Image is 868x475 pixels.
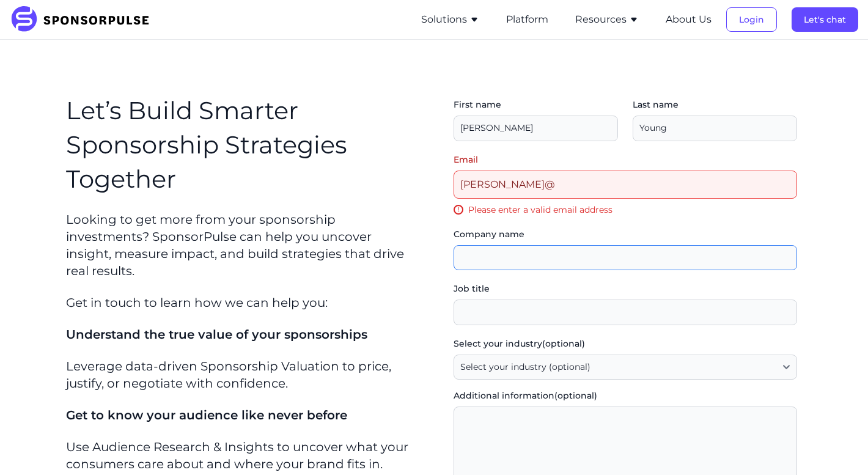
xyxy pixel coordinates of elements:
[726,7,777,32] button: Login
[454,205,463,215] span: !
[792,7,858,32] button: Let's chat
[575,12,639,27] button: Resources
[454,98,618,111] label: First name
[66,294,419,311] p: Get in touch to learn how we can help you:
[454,228,797,240] label: Company name
[66,94,419,196] h1: Let’s Build Smarter Sponsorship Strategies Together
[468,204,612,216] span: Please enter a valid email address
[66,438,419,473] p: Use Audience Research & Insights to uncover what your consumers care about and where your brand f...
[66,327,367,342] span: Understand the true value of your sponsorships
[66,211,419,279] p: Looking to get more from your sponsorship investments? SponsorPulse can help you uncover insight,...
[66,358,419,392] p: Leverage data-driven Sponsorship Valuation to price, justify, or negotiate with confidence.
[726,14,777,25] a: Login
[792,14,858,25] a: Let's chat
[506,14,548,25] a: Platform
[506,12,548,27] button: Platform
[454,153,797,166] label: Email
[666,12,712,27] button: About Us
[454,389,797,402] label: Additional information (optional)
[666,14,712,25] a: About Us
[66,408,347,422] span: Get to know your audience like never before
[633,98,797,111] label: Last name
[454,282,797,295] label: Job title
[454,337,797,350] label: Select your industry (optional)
[807,416,868,475] iframe: Chat Widget
[421,12,479,27] button: Solutions
[10,6,158,33] img: SponsorPulse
